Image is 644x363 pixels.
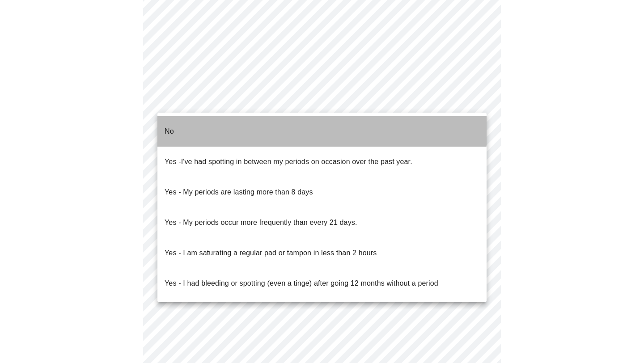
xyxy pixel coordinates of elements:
[165,278,438,289] p: Yes - I had bleeding or spotting (even a tinge) after going 12 months without a period
[165,217,357,228] p: Yes - My periods occur more frequently than every 21 days.
[181,158,412,165] span: I've had spotting in between my periods on occasion over the past year.
[165,187,313,198] p: Yes - My periods are lasting more than 8 days
[165,156,412,167] p: Yes -
[165,126,174,137] p: No
[165,248,377,258] p: Yes - I am saturating a regular pad or tampon in less than 2 hours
